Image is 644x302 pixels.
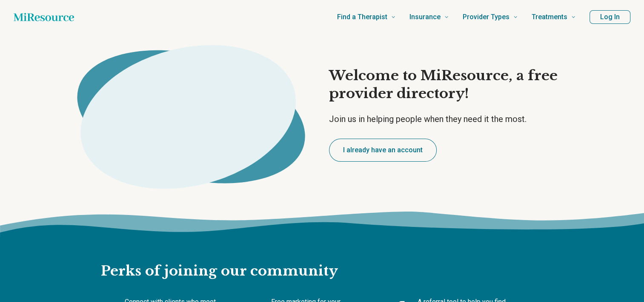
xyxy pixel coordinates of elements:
button: I already have an account [329,139,437,162]
a: Home page [14,9,74,26]
h1: Welcome to MiResource, a free provider directory! [329,67,581,102]
span: Provider Types [463,11,509,23]
span: Find a Therapist [337,11,387,23]
p: Join us in helping people when they need it the most. [329,113,581,125]
span: Treatments [532,11,567,23]
h2: Perks of joining our community [101,235,544,280]
button: Log In [590,10,630,24]
span: Insurance [409,11,441,23]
